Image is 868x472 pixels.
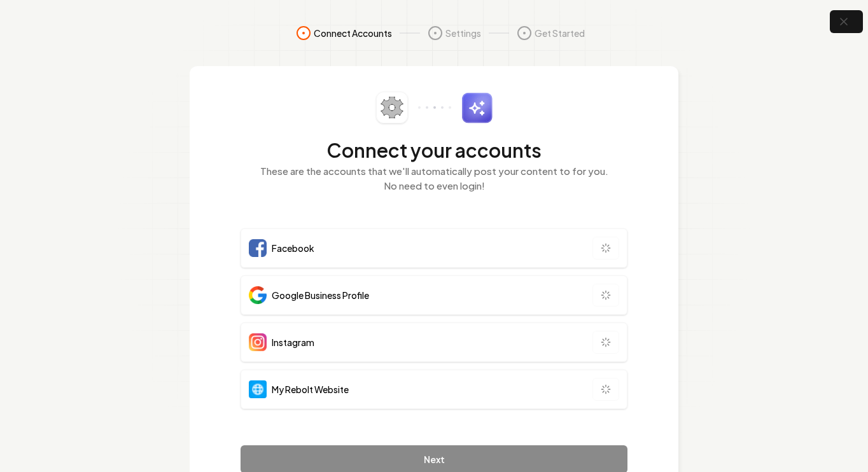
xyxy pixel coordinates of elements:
h2: Connect your accounts [241,139,627,162]
span: Instagram [272,336,314,349]
span: Connect Accounts [314,27,392,39]
span: Settings [445,27,481,39]
img: Facebook [249,239,267,257]
span: My Rebolt Website [272,383,349,396]
img: Instagram [249,333,267,351]
img: Website [249,380,267,398]
p: These are the accounts that we'll automatically post your content to for you. No need to even login! [241,164,627,193]
span: Google Business Profile [272,289,369,302]
img: sparkles.svg [461,92,493,123]
span: Facebook [272,242,314,254]
span: Get Started [535,27,585,39]
img: connector-dots.svg [418,106,451,109]
img: Google [249,286,267,304]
